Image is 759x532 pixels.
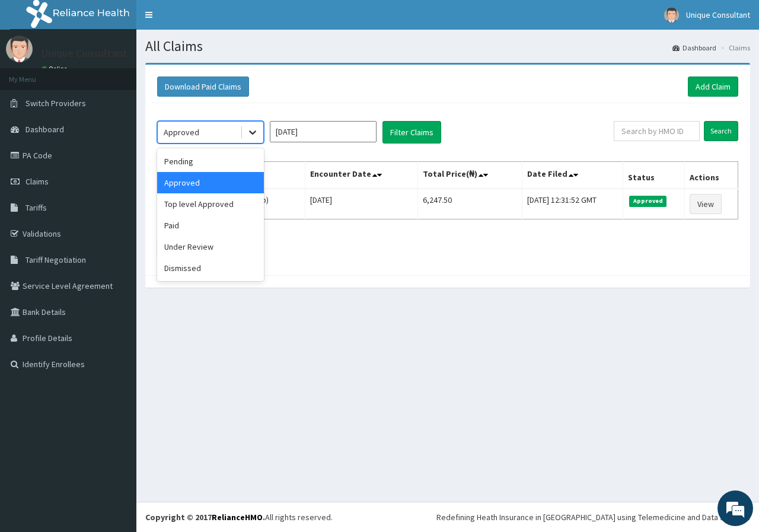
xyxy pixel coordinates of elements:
[270,121,377,142] input: Select Month and Year
[157,193,264,215] div: Top level Approved
[417,162,522,189] th: Total Price(₦)
[623,162,685,189] th: Status
[25,124,64,135] span: Dashboard
[684,162,738,189] th: Actions
[194,6,223,34] div: Minimize live chat window
[417,189,522,219] td: 6,247.50
[212,512,263,523] a: RelianceHMO
[688,77,738,97] a: Add Claim
[157,257,264,279] div: Dismissed
[686,9,750,20] span: Unique Consultant
[522,189,623,219] td: [DATE] 12:31:52 GMT
[145,39,750,54] h1: All Claims
[42,65,70,73] a: Online
[522,162,623,189] th: Date Filed
[436,511,750,523] div: Redefining Heath Insurance in [GEOGRAPHIC_DATA] using Telemedicine and Data Science!
[717,43,750,53] li: Claims
[25,98,86,109] span: Switch Providers
[69,149,164,269] span: We're online!
[42,48,127,59] p: Unique Consultant
[690,194,722,214] a: View
[157,77,249,97] button: Download Paid Claims
[157,172,264,193] div: Approved
[157,236,264,257] div: Under Review
[22,59,48,89] img: d_794563401_company_1708531726252_794563401
[145,512,265,523] strong: Copyright © 2017 .
[672,43,716,53] a: Dashboard
[6,36,33,62] img: User Image
[305,162,417,189] th: Encounter Date
[382,121,441,144] button: Filter Claims
[25,254,86,265] span: Tariff Negotiation
[136,502,759,532] footer: All rights reserved.
[704,121,738,141] input: Search
[305,189,417,219] td: [DATE]
[157,215,264,236] div: Paid
[664,8,679,23] img: User Image
[25,176,49,187] span: Claims
[629,196,666,206] span: Approved
[614,121,700,141] input: Search by HMO ID
[6,324,226,365] textarea: Type your message and hit 'Enter'
[157,151,264,172] div: Pending
[164,126,199,138] div: Approved
[62,66,199,82] div: Chat with us now
[25,202,47,213] span: Tariffs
